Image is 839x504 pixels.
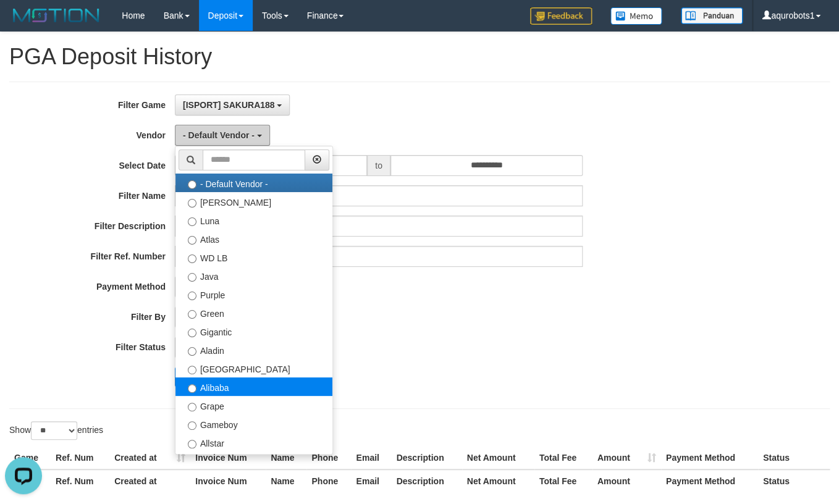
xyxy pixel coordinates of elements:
[367,155,390,176] span: to
[462,447,534,469] th: Net Amount
[462,469,534,492] th: Net Amount
[175,340,332,359] label: Aladin
[9,421,103,440] label: Show entries
[758,447,830,469] th: Status
[190,469,266,492] th: Invoice Num
[9,6,103,25] img: MOTION_logo.png
[306,469,351,492] th: Phone
[183,100,275,110] span: [ISPORT] SAKURA188
[266,469,306,492] th: Name
[175,285,332,303] label: Purple
[391,469,462,492] th: Description
[109,469,190,492] th: Created at
[175,125,270,146] button: - Default Vendor -
[306,447,351,469] th: Phone
[188,217,196,226] input: Luna
[9,44,830,69] h1: PGA Deposit History
[758,469,830,492] th: Status
[175,248,332,266] label: WD LB
[175,322,332,340] label: Gigantic
[183,130,255,140] span: - Default Vendor -
[175,94,290,115] button: [ISPORT] SAKURA188
[188,254,196,263] input: WD LB
[661,447,758,469] th: Payment Method
[391,447,462,469] th: Description
[31,421,77,440] select: Showentries
[188,421,196,430] input: Gameboy
[109,447,190,469] th: Created at
[175,377,332,396] label: Alibaba
[188,273,196,282] input: Java
[188,236,196,245] input: Atlas
[175,266,332,285] label: Java
[175,303,332,322] label: Green
[188,329,196,337] input: Gigantic
[188,403,196,411] input: Grape
[188,199,196,208] input: [PERSON_NAME]
[175,192,332,211] label: [PERSON_NAME]
[188,310,196,319] input: Green
[610,7,662,25] img: Button%20Memo.svg
[351,469,391,492] th: Email
[592,469,661,492] th: Amount
[190,447,266,469] th: Invoice Num
[592,447,661,469] th: Amount
[51,447,109,469] th: Ref. Num
[175,359,332,377] label: [GEOGRAPHIC_DATA]
[9,447,51,469] th: Game
[188,180,196,189] input: - Default Vendor -
[51,469,109,492] th: Ref. Num
[661,469,758,492] th: Payment Method
[188,347,196,356] input: Aladin
[175,229,332,248] label: Atlas
[5,5,42,42] button: Open LiveChat chat widget
[188,292,196,300] input: Purple
[188,366,196,374] input: [GEOGRAPHIC_DATA]
[534,447,592,469] th: Total Fee
[188,384,196,393] input: Alibaba
[175,451,332,470] label: Xtr
[681,7,743,24] img: panduan.png
[175,174,332,192] label: - Default Vendor -
[175,414,332,433] label: Gameboy
[534,469,592,492] th: Total Fee
[351,447,391,469] th: Email
[266,447,306,469] th: Name
[175,211,332,229] label: Luna
[175,396,332,414] label: Grape
[188,440,196,448] input: Allstar
[530,7,592,25] img: Feedback.jpg
[175,433,332,451] label: Allstar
